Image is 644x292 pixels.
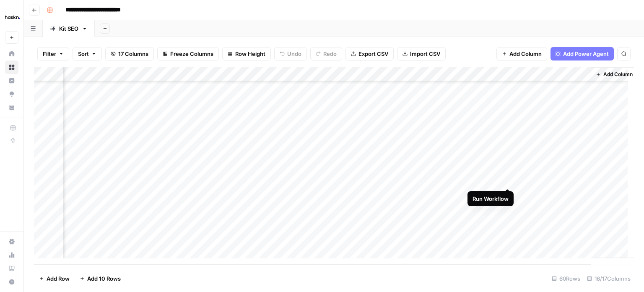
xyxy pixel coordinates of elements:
[5,74,18,87] a: Insights
[78,50,89,58] span: Sort
[235,50,265,58] span: Row Height
[310,47,342,61] button: Redo
[397,47,446,61] button: Import CSV
[43,50,56,58] span: Filter
[43,20,95,37] a: Kit SEO
[603,71,633,78] span: Add Column
[47,274,70,283] span: Add Row
[222,47,271,61] button: Row Height
[73,47,102,61] button: Sort
[87,274,121,283] span: Add 10 Rows
[509,50,542,58] span: Add Column
[5,87,18,101] a: Opportunities
[105,47,154,61] button: 17 Columns
[5,262,18,275] a: Learning Hub
[118,50,148,58] span: 17 Columns
[410,50,440,58] span: Import CSV
[37,47,69,61] button: Filter
[5,235,18,248] a: Settings
[584,272,634,285] div: 16/17 Columns
[59,24,78,33] div: Kit SEO
[75,272,126,285] button: Add 10 Rows
[170,50,213,58] span: Freeze Columns
[274,47,307,61] button: Undo
[5,47,18,61] a: Home
[563,50,609,58] span: Add Power Agent
[34,272,75,285] button: Add Row
[5,248,18,262] a: Usage
[323,50,337,58] span: Redo
[157,47,219,61] button: Freeze Columns
[5,61,18,74] a: Browse
[287,50,301,58] span: Undo
[5,7,18,28] button: Workspace: Haskn
[5,10,20,25] img: Haskn Logo
[548,272,584,285] div: 60 Rows
[496,47,547,61] button: Add Column
[5,101,18,114] a: Your Data
[551,47,614,61] button: Add Power Agent
[473,195,509,203] div: Run Workflow
[5,275,18,289] button: Help + Support
[358,50,388,58] span: Export CSV
[345,47,394,61] button: Export CSV
[592,69,636,80] button: Add Column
